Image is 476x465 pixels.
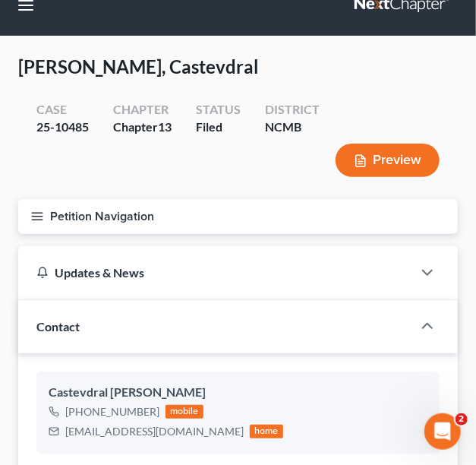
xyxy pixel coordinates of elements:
[250,425,283,438] div: home
[265,119,320,136] div: NCMB
[18,55,259,77] span: [PERSON_NAME], Castevdral
[158,119,172,134] span: 13
[36,264,394,280] div: Updates & News
[65,424,244,439] div: [EMAIL_ADDRESS][DOMAIN_NAME]
[18,199,458,234] button: Petition Navigation
[456,413,468,425] span: 2
[65,404,159,419] div: [PHONE_NUMBER]
[36,119,89,136] div: 25-10485
[49,384,427,402] div: Castevdral [PERSON_NAME]
[113,101,172,119] div: Chapter
[36,101,89,119] div: Case
[196,119,241,136] div: Filed
[36,319,80,334] span: Contact
[165,405,203,419] div: mobile
[424,413,461,450] iframe: Intercom live chat
[265,101,320,119] div: District
[336,144,440,178] button: Preview
[113,119,172,136] div: Chapter
[196,101,241,119] div: Status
